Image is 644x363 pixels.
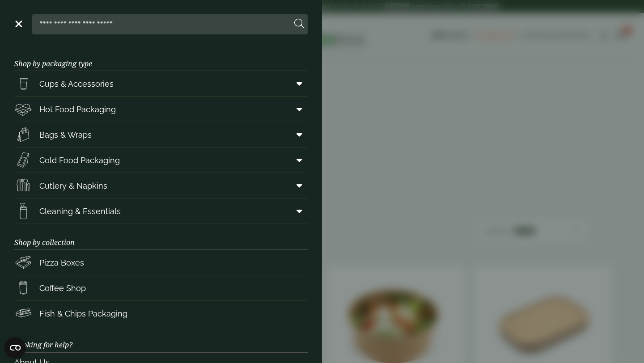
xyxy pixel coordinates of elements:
[39,154,120,166] span: Cold Food Packaging
[14,198,308,224] a: Cleaning & Essentials
[14,100,32,118] img: Deli_box.svg
[39,103,116,115] span: Hot Food Packaging
[39,180,107,192] span: Cutlery & Napkins
[14,75,32,93] img: PintNhalf_cup.svg
[39,78,114,90] span: Cups & Accessories
[4,337,26,359] button: Open CMP widget
[14,126,32,144] img: Paper_carriers.svg
[14,177,32,194] img: Cutlery.svg
[14,122,308,147] a: Bags & Wraps
[14,275,308,300] a: Coffee Shop
[14,253,32,271] img: Pizza_boxes.svg
[14,97,308,122] a: Hot Food Packaging
[14,250,308,275] a: Pizza Boxes
[14,301,308,326] a: Fish & Chips Packaging
[39,257,84,269] span: Pizza Boxes
[14,151,32,169] img: Sandwich_box.svg
[14,173,308,198] a: Cutlery & Napkins
[39,129,92,141] span: Bags & Wraps
[14,224,308,250] h3: Shop by collection
[14,71,308,96] a: Cups & Accessories
[14,45,308,71] h3: Shop by packaging type
[14,279,32,297] img: HotDrink_paperCup.svg
[14,148,308,173] a: Cold Food Packaging
[39,282,86,294] span: Coffee Shop
[39,205,121,217] span: Cleaning & Essentials
[39,308,127,320] span: Fish & Chips Packaging
[14,304,32,322] img: FishNchip_box.svg
[14,326,308,352] h3: Looking for help?
[14,202,32,220] img: open-wipe.svg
